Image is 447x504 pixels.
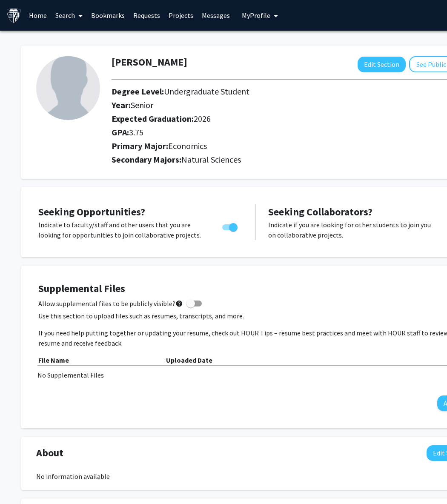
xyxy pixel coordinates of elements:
[164,0,198,30] a: Projects
[194,113,211,124] span: 2026
[38,298,183,309] span: Allow supplemental files to be publicly visible?
[36,56,100,120] img: Profile Picture
[51,0,87,30] a: Search
[38,205,145,218] span: Seeking Opportunities?
[38,356,69,364] b: File Name
[36,445,63,461] span: About
[175,298,183,309] mat-icon: help
[25,0,51,30] a: Home
[181,154,241,165] span: Natural Sciences
[112,56,187,69] h1: [PERSON_NAME]
[38,220,206,240] p: Indicate to faculty/staff and other users that you are looking for opportunities to join collabor...
[198,0,234,30] a: Messages
[268,220,436,240] p: Indicate if you are looking for other students to join you on collaborative projects.
[168,140,207,151] span: Economics
[131,100,153,110] span: Senior
[6,8,21,23] img: Johns Hopkins University Logo
[358,57,406,72] button: Edit Section
[6,466,36,498] iframe: Chat
[242,11,270,20] span: My Profile
[268,205,372,218] span: Seeking Collaborators?
[129,127,143,137] span: 3.75
[219,220,242,232] div: Toggle
[87,0,129,30] a: Bookmarks
[129,0,164,30] a: Requests
[164,86,249,97] span: Undergraduate Student
[166,356,212,364] b: Uploaded Date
